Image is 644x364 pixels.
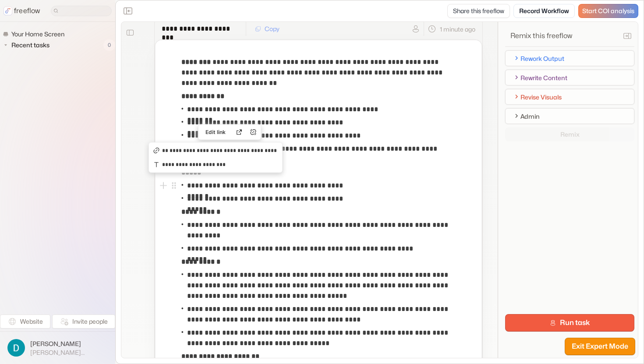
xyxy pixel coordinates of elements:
[3,40,53,50] button: Recent tasks
[440,25,475,34] p: 1 minute ago
[158,180,169,191] button: Add block
[103,39,115,51] span: 0
[505,108,634,124] button: Admin
[565,338,635,355] button: Exit Expert Mode
[199,126,232,139] button: Edit link
[505,50,634,66] button: Rework Output
[4,6,40,16] a: freeflow
[233,126,246,139] button: Open in new tab
[520,54,564,63] div: Rework Output
[250,22,285,36] button: Copy
[169,180,179,191] button: Open block menu
[578,4,638,18] a: Start COI analysis
[30,349,108,357] span: [PERSON_NAME][EMAIL_ADDRESS]
[520,73,567,82] div: Rewrite Content
[513,4,575,18] a: Record Workflow
[5,337,110,359] button: [PERSON_NAME][PERSON_NAME][EMAIL_ADDRESS]
[121,4,135,18] button: Close the sidebar
[505,89,634,105] button: Revise Visuals
[7,339,25,357] img: profile
[505,314,634,332] button: Run task
[620,29,634,43] button: Close this sidebar
[3,29,68,39] a: Your Home Screen
[505,70,634,85] button: Rewrite Content
[149,142,283,173] div: Edit link
[30,339,108,348] span: [PERSON_NAME]
[520,112,540,121] div: Admin
[520,92,562,102] div: Revise Visuals
[52,315,115,329] button: Invite people
[505,31,572,41] p: Remix this freeflow
[582,7,634,15] span: Start COI analysis
[10,41,52,49] span: Recent tasks
[10,30,67,39] span: Your Home Screen
[247,126,260,139] button: Remove link
[505,127,634,141] button: Remix
[14,6,40,16] p: freeflow
[205,126,226,139] span: Edit link
[447,4,510,18] button: Share this freeflow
